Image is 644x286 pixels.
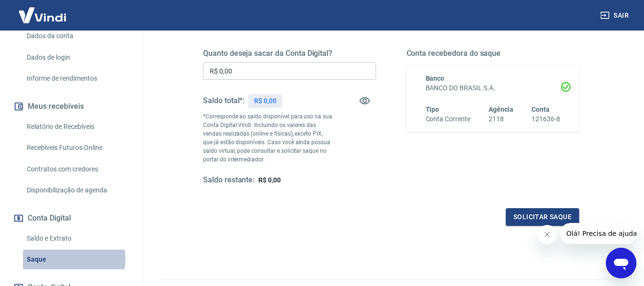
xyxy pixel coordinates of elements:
h6: Conta Corrente [426,114,470,124]
h6: BANCO DO BRASIL S.A. [426,83,561,93]
h5: Conta recebedora do saque [407,49,580,58]
iframe: Botão para abrir a janela de mensagens [606,248,636,278]
button: Meus recebíveis [11,96,131,117]
h5: Saldo restante: [203,175,255,185]
p: R$ 0,00 [254,96,276,106]
span: Conta [532,106,550,113]
a: Dados da conta [23,26,131,46]
span: Olá! Precisa de ajuda? [6,7,80,14]
button: Solicitar saque [506,208,579,226]
button: Sair [598,7,633,24]
span: R$ 0,00 [258,176,281,184]
a: Disponibilização de agenda [23,180,131,200]
a: Contratos com credores [23,159,131,179]
span: Agência [489,106,513,113]
h6: 121636-8 [532,114,560,124]
p: *Corresponde ao saldo disponível para uso na sua Conta Digital Vindi. Incluindo os valores das ve... [203,112,333,164]
a: Relatório de Recebíveis [23,117,131,137]
h5: Saldo total*: [203,96,245,106]
iframe: Fechar mensagem [538,225,557,244]
a: Informe de rendimentos [23,69,131,88]
img: Vindi [11,0,73,30]
iframe: Mensagem da empresa [561,223,636,244]
span: Tipo [426,106,440,113]
a: Saldo e Extrato [23,229,131,248]
button: Conta Digital [11,208,131,229]
a: Recebíveis Futuros Online [23,138,131,158]
span: Banco [426,74,445,82]
a: Saque [23,250,131,269]
h6: 2118 [489,114,513,124]
a: Dados de login [23,48,131,67]
h5: Quanto deseja sacar da Conta Digital? [203,49,376,58]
